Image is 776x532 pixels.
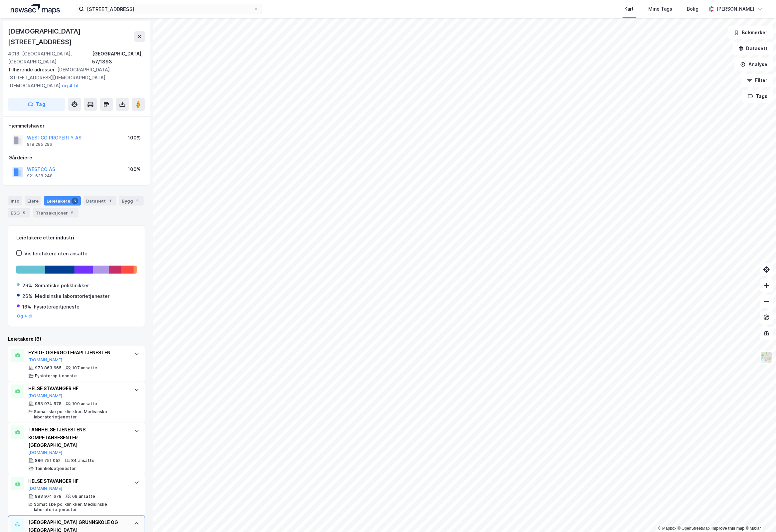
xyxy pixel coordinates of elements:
div: Eiere [25,196,41,206]
div: Tannhelsetjenester [35,466,76,471]
span: Tilhørende adresser: [8,67,57,72]
button: Datasett [733,42,773,55]
button: Tag [8,98,65,111]
div: 5 [21,210,28,216]
div: 100% [128,134,141,142]
div: 107 ansatte [72,365,97,371]
div: 886 751 052 [35,458,61,463]
div: 16% [22,303,31,311]
div: 4016, [GEOGRAPHIC_DATA], [GEOGRAPHIC_DATA] [8,50,92,66]
div: Mine Tags [649,5,673,13]
a: OpenStreetMap [678,526,710,531]
div: Fysioterapitjeneste [35,373,77,379]
div: [GEOGRAPHIC_DATA], 57/1893 [92,50,145,66]
div: 973 863 665 [35,365,62,371]
input: Søk på adresse, matrikkel, gårdeiere, leietakere eller personer [84,4,254,14]
div: 983 974 678 [35,494,62,499]
div: Kart [625,5,634,13]
div: Medisinske laboratorietjenester [35,292,109,300]
div: Transaksjoner [33,208,78,218]
button: [DOMAIN_NAME] [28,357,63,363]
a: Mapbox [658,526,677,531]
div: 1 [107,198,114,204]
div: 84 ansatte [71,458,94,463]
div: 26% [22,282,32,290]
div: 983 974 678 [35,401,62,406]
div: Datasett [83,196,116,206]
div: 26% [22,292,32,300]
div: 100 ansatte [72,401,97,406]
button: [DOMAIN_NAME] [28,450,63,455]
div: [PERSON_NAME] [717,5,755,13]
div: 100% [128,165,141,173]
button: Filter [741,74,773,87]
div: HELSE STAVANGER HF [28,477,127,485]
div: Bygg [119,196,144,206]
div: 69 ansatte [72,494,95,499]
div: Fysioterapitjeneste [34,303,79,311]
button: [DOMAIN_NAME] [28,393,63,399]
img: logo.a4113a55bc3d86da70a041830d287a7e.svg [11,4,60,14]
div: FYSIO- OG ERGOTERAPITJENESTEN [28,349,127,357]
div: Somatiske poliklinikker [35,282,89,290]
iframe: Chat Widget [743,500,776,532]
div: Leietakere (6) [8,335,145,343]
div: Bolig [687,5,699,13]
div: 921 638 248 [27,173,53,179]
img: Z [760,351,773,364]
div: Info [8,196,22,206]
div: Hjemmelshaver [8,122,145,130]
a: Improve this map [712,526,745,531]
button: Og 4 til [17,313,33,319]
button: Bokmerker [728,26,773,39]
div: 6 [72,198,78,204]
div: ESG [8,208,30,218]
div: 918 285 296 [27,142,52,147]
div: [DEMOGRAPHIC_DATA][STREET_ADDRESS][DEMOGRAPHIC_DATA][DEMOGRAPHIC_DATA] [8,66,140,90]
div: 5 [69,210,76,216]
div: Somatiske poliklinikker, Medisinske laboratorietjenester [34,409,127,420]
div: 5 [134,198,141,204]
button: [DOMAIN_NAME] [28,486,63,491]
div: Gårdeiere [8,154,145,162]
div: HELSE STAVANGER HF [28,385,127,393]
div: Kontrollprogram for chat [743,500,776,532]
div: Somatiske poliklinikker, Medisinske laboratorietjenester [34,502,127,512]
button: Analyse [735,58,773,71]
div: Leietakere etter industri [16,234,137,242]
div: Leietakere [44,196,81,206]
div: [DEMOGRAPHIC_DATA][STREET_ADDRESS] [8,26,134,47]
div: TANNHELSETJENESTENS KOMPETANSESENTER [GEOGRAPHIC_DATA] [28,426,127,450]
button: Tags [742,90,773,103]
div: Vis leietakere uten ansatte [24,250,87,258]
